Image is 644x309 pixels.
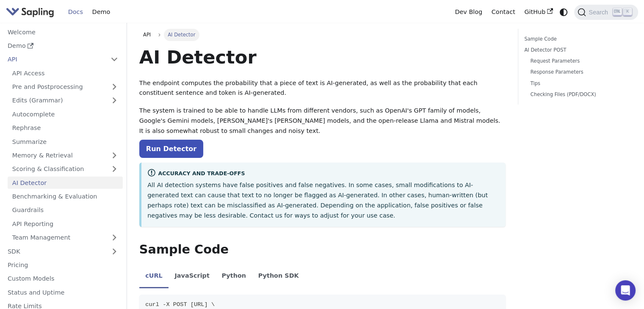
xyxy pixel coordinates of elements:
[3,53,106,66] a: API
[6,6,54,18] img: Sapling.ai
[139,140,203,158] a: Run Detector
[520,6,557,19] a: GitHub
[6,6,57,18] a: Sapling.ai
[169,265,216,289] li: JavaScript
[8,190,123,203] a: Benchmarking & Evaluation
[8,163,123,175] a: Scoring & Classification
[531,68,626,76] a: Response Parameters
[139,265,169,289] li: cURL
[8,149,123,162] a: Memory & Retrieval
[531,57,626,65] a: Request Parameters
[8,232,123,244] a: Team Management
[574,5,638,20] button: Search (Ctrl+K)
[106,53,123,66] button: Collapse sidebar category 'API'
[139,78,506,99] p: The endpoint computes the probability that a piece of text is AI-generated, as well as the probab...
[64,6,88,19] a: Docs
[3,286,123,298] a: Status and Uptime
[147,168,500,179] div: Accuracy and Trade-offs
[586,9,613,16] span: Search
[88,6,115,19] a: Demo
[8,218,123,230] a: API Reporting
[143,32,151,38] span: API
[145,301,215,308] span: curl -X POST [URL] \
[487,6,520,19] a: Contact
[139,29,155,41] a: API
[8,67,123,79] a: API Access
[216,265,252,289] li: Python
[8,204,123,216] a: Guardrails
[106,245,123,257] button: Expand sidebar category 'SDK'
[524,35,629,43] a: Sample Code
[139,106,506,136] p: The system is trained to be able to handle LLMs from different vendors, such as OpenAI's GPT fami...
[623,8,632,16] kbd: K
[8,135,123,148] a: Summarize
[139,46,506,69] h1: AI Detector
[615,280,636,301] div: Open Intercom Messenger
[558,6,570,18] button: Switch between dark and light mode (currently system mode)
[531,80,626,88] a: Tips
[8,122,123,134] a: Rephrase
[147,180,500,221] p: All AI detection systems have false positives and false negatives. In some cases, small modificat...
[139,29,506,41] nav: Breadcrumbs
[3,245,106,257] a: SDK
[164,29,199,41] span: AI Detector
[524,46,629,54] a: AI Detector POST
[3,259,123,271] a: Pricing
[8,177,123,189] a: AI Detector
[3,26,123,38] a: Welcome
[8,108,123,120] a: Autocomplete
[8,94,123,107] a: Edits (Grammar)
[3,40,123,52] a: Demo
[252,265,305,289] li: Python SDK
[450,6,486,19] a: Dev Blog
[139,242,506,257] h2: Sample Code
[8,81,123,93] a: Pre and Postprocessing
[3,273,123,285] a: Custom Models
[531,91,626,99] a: Checking Files (PDF/DOCX)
